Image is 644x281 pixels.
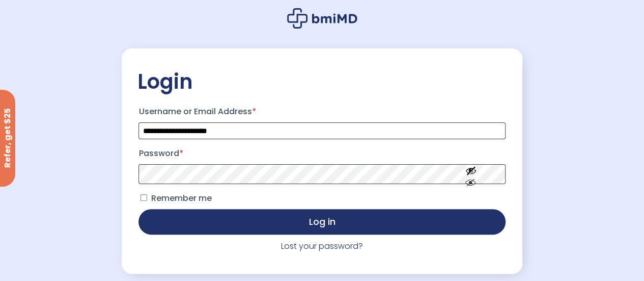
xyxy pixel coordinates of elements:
[138,104,505,120] label: Username or Email Address
[138,209,505,235] button: Log in
[151,192,211,204] span: Remember me
[141,194,147,201] input: Remember me
[138,145,505,162] label: Password
[281,240,363,252] a: Lost your password?
[442,157,499,192] button: Show password
[137,69,507,94] h2: Login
